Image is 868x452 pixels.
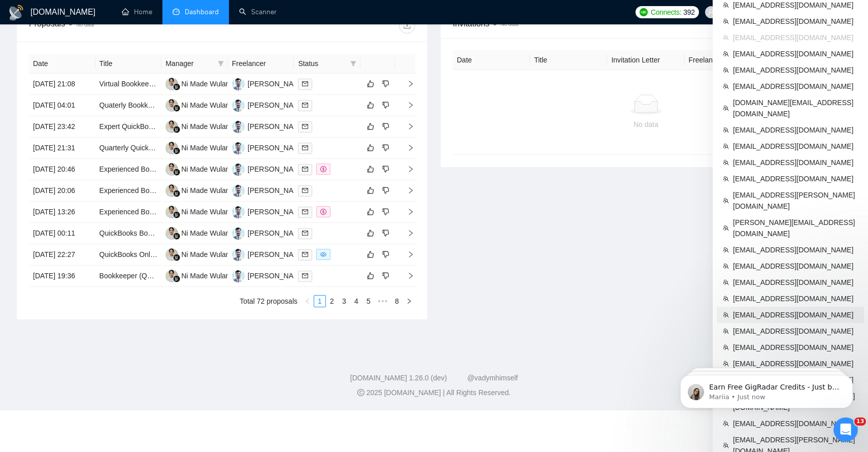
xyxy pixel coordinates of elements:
img: NM [165,120,178,133]
span: mail [302,81,308,87]
span: [EMAIL_ADDRESS][DOMAIN_NAME] [733,244,858,255]
span: right [406,298,412,304]
img: gigradar-bm.png [173,190,180,197]
button: left [302,295,314,307]
td: Experienced Bookkeeper Needed for Small Business [95,180,162,202]
span: filter [216,56,226,71]
li: 5 [362,295,375,307]
div: No data [461,119,831,130]
img: AM [232,78,245,90]
span: mail [302,145,308,151]
span: dashboard [173,8,180,15]
div: Ni Made Wulandari [181,100,242,111]
span: mail [302,251,308,257]
a: NMNi Made Wulandari [165,101,242,109]
a: AM[PERSON_NAME] [232,186,306,194]
a: Virtual Bookkeeping Cleanup Specialist (QuickBooks) [99,80,268,88]
span: right [399,144,414,151]
span: team [723,143,729,149]
span: left [305,298,311,304]
a: AM[PERSON_NAME] [232,79,306,87]
img: NM [165,163,178,176]
span: like [367,186,374,195]
img: NM [165,99,178,112]
span: team [723,83,729,89]
th: Date [29,54,95,74]
span: dislike [382,144,389,152]
a: NMNi Made Wulandari [165,186,242,194]
span: team [723,105,729,111]
div: [PERSON_NAME] [248,270,306,281]
span: filter [350,60,356,67]
a: NMNi Made Wulandari [165,229,242,237]
img: gigradar-bm.png [173,211,180,218]
span: [EMAIL_ADDRESS][DOMAIN_NAME] [733,326,858,337]
span: download [399,21,415,29]
td: [DATE] 21:31 [29,138,95,159]
th: Freelancer [228,54,294,74]
span: team [723,279,729,285]
span: mail [302,230,308,236]
a: Expert QuickBooks Bookkeeper – Multi-Entity, Sales Tax, & Clean-Up Specialist [99,122,350,131]
span: team [723,51,729,57]
div: Ni Made Wulandari [181,270,242,281]
span: [EMAIL_ADDRESS][DOMAIN_NAME] [733,141,858,152]
a: AM[PERSON_NAME] [232,122,306,130]
li: 2 [326,295,338,307]
td: Experienced Bookkeeper Needed for QBO and T2 Tax Filing [95,159,162,180]
td: [DATE] 23:42 [29,116,95,138]
span: mail [302,187,308,193]
span: like [367,208,374,216]
th: Date [453,50,530,70]
img: gigradar-bm.png [173,275,180,282]
button: right [403,295,415,307]
img: upwork-logo.png [640,8,648,16]
img: gigradar-bm.png [173,233,180,240]
span: team [723,328,729,334]
button: dislike [380,142,392,154]
td: [DATE] 00:11 [29,223,95,244]
span: right [399,272,414,279]
span: mail [302,102,308,108]
td: Quaterly Bookkeeper - Quickbooks Online, Pivot Table, & Excel Expert [95,95,162,116]
img: gigradar-bm.png [173,147,180,154]
a: @vadymhimself [467,374,518,382]
span: [EMAIL_ADDRESS][DOMAIN_NAME] [733,81,858,92]
span: ••• [375,295,391,307]
span: team [723,442,729,448]
span: right [399,80,414,87]
li: 4 [350,295,362,307]
span: dollar [320,209,326,215]
li: 3 [338,295,350,307]
div: Ni Made Wulandari [181,228,242,239]
iframe: Intercom notifications message [665,353,868,425]
span: like [367,80,374,88]
span: team [723,35,729,41]
li: Previous Page [302,295,314,307]
img: AM [232,227,245,240]
div: [PERSON_NAME] [248,185,306,196]
span: dislike [382,229,389,237]
span: filter [218,60,224,67]
td: QuickBooks Bookkeeping with AI Tools [95,223,162,244]
span: dislike [382,122,389,131]
span: team [723,344,729,350]
button: dislike [380,206,392,218]
span: [EMAIL_ADDRESS][DOMAIN_NAME] [733,124,858,136]
img: AM [232,99,245,112]
span: [DOMAIN_NAME][EMAIL_ADDRESS][DOMAIN_NAME] [733,97,858,119]
button: like [364,227,377,239]
button: like [364,142,377,154]
span: user [708,9,715,16]
a: Experienced Bookkeeper Needed for Amazon Business [99,208,275,216]
span: dislike [382,250,389,259]
div: Ni Made Wulandari [181,142,242,153]
button: like [364,99,377,111]
a: AM[PERSON_NAME] [232,101,306,109]
td: QuickBooks Online Setup for Nonprofits [95,244,162,266]
img: NM [165,78,178,90]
